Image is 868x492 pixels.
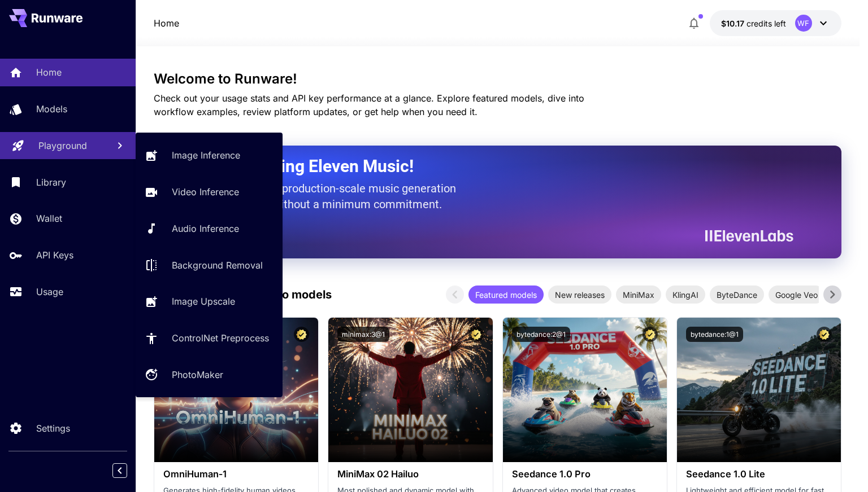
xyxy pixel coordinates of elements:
[136,142,283,169] a: Image Inference
[769,289,824,301] span: Google Veo
[172,331,269,345] p: ControlNet Preprocess
[154,16,179,30] p: Home
[337,469,483,480] h3: MiniMax 02 Hailuo
[172,222,239,235] p: Audio Inference
[468,289,544,301] span: Featured models
[136,324,283,352] a: ControlNet Preprocess
[182,156,785,177] h2: Now Supporting Eleven Music!
[337,327,389,342] button: minimax:3@1
[817,327,832,342] button: Certified Model – Vetted for best performance and includes a commercial license.
[136,361,283,389] a: PhotoMaker
[163,469,309,480] h3: OmniHuman‑1
[512,469,658,480] h3: Seedance 1.0 Pro
[721,19,747,28] span: $10.17
[686,469,832,480] h3: Seedance 1.0 Lite
[172,295,235,308] p: Image Upscale
[468,327,484,342] button: Certified Model – Vetted for best performance and includes a commercial license.
[112,463,127,478] button: Collapse sidebar
[710,10,841,36] button: $10.17117
[686,327,743,342] button: bytedance:1@1
[710,289,764,301] span: ByteDance
[172,368,223,381] p: PhotoMaker
[136,251,283,279] a: Background Removal
[721,17,786,29] div: $10.17117
[36,175,66,189] p: Library
[36,65,62,79] p: Home
[503,318,667,462] img: alt
[36,248,73,262] p: API Keys
[154,71,841,87] h3: Welcome to Runware!
[172,258,263,272] p: Background Removal
[36,421,70,435] p: Settings
[747,19,786,28] span: credits left
[121,460,136,481] div: Collapse sidebar
[677,318,841,462] img: alt
[154,93,584,117] span: Check out your usage stats and API key performance at a glance. Explore featured models, dive int...
[294,327,309,342] button: Certified Model – Vetted for best performance and includes a commercial license.
[512,327,570,342] button: bytedance:2@1
[136,178,283,206] a: Video Inference
[36,212,62,225] p: Wallet
[136,288,283,315] a: Image Upscale
[36,102,67,116] p: Models
[38,139,87,152] p: Playground
[136,215,283,243] a: Audio Inference
[182,181,465,212] p: The only way to get production-scale music generation from Eleven Labs without a minimum commitment.
[172,185,239,199] p: Video Inference
[643,327,658,342] button: Certified Model – Vetted for best performance and includes a commercial license.
[154,16,179,30] nav: breadcrumb
[36,285,63,298] p: Usage
[666,289,705,301] span: KlingAI
[328,318,492,462] img: alt
[548,289,611,301] span: New releases
[616,289,661,301] span: MiniMax
[795,15,812,32] div: WF
[172,148,240,162] p: Image Inference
